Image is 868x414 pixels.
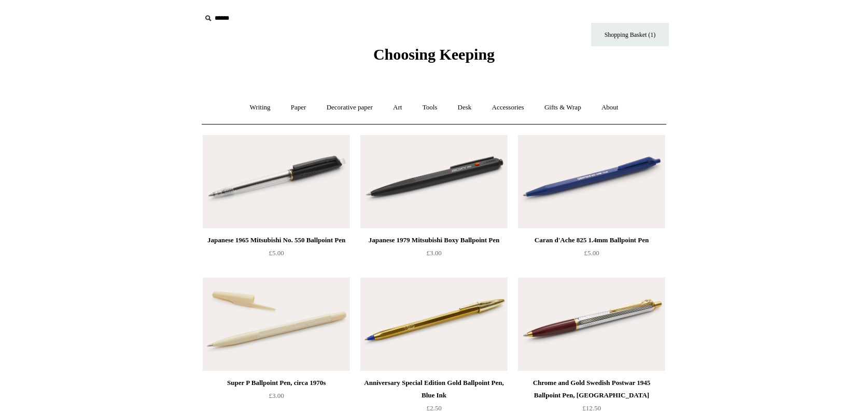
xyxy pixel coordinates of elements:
[518,135,665,228] img: Caran d'Ache 825 1.4mm Ballpoint Pen
[360,135,508,228] a: Japanese 1979 Mitsubishi Boxy Ballpoint Pen Japanese 1979 Mitsubishi Boxy Ballpoint Pen
[518,135,665,228] a: Caran d'Ache 825 1.4mm Ballpoint Pen Caran d'Ache 825 1.4mm Ballpoint Pen
[483,94,534,121] a: Accessories
[363,234,505,246] div: Japanese 1979 Mitsubishi Boxy Ballpoint Pen
[591,23,669,46] a: Shopping Basket (1)
[426,404,441,412] span: £2.50
[373,46,495,63] span: Choosing Keeping
[582,404,601,412] span: £12.50
[373,54,495,61] a: Choosing Keeping
[282,94,316,121] a: Paper
[413,94,447,121] a: Tools
[521,234,663,246] div: Caran d'Ache 825 1.4mm Ballpoint Pen
[584,249,599,257] span: £5.00
[535,94,591,121] a: Gifts & Wrap
[203,278,350,371] img: Super P Ballpoint Pen, circa 1970s
[521,377,663,402] div: Chrome and Gold Swedish Postwar 1945 Ballpoint Pen, [GEOGRAPHIC_DATA]
[269,392,284,399] span: £3.00
[360,234,508,277] a: Japanese 1979 Mitsubishi Boxy Ballpoint Pen £3.00
[205,377,347,389] div: Super P Ballpoint Pen, circa 1970s
[518,278,665,371] img: Chrome and Gold Swedish Postwar 1945 Ballpoint Pen, Burgundy
[317,94,382,121] a: Decorative paper
[518,278,665,371] a: Chrome and Gold Swedish Postwar 1945 Ballpoint Pen, Burgundy Chrome and Gold Swedish Postwar 1945...
[426,249,441,257] span: £3.00
[384,94,411,121] a: Art
[205,234,347,246] div: Japanese 1965 Mitsubishi No. 550 Ballpoint Pen
[592,94,628,121] a: About
[360,278,508,371] a: Anniversary Special Edition Gold Ballpoint Pen, Blue Ink Anniversary Special Edition Gold Ballpoi...
[518,234,665,277] a: Caran d'Ache 825 1.4mm Ballpoint Pen £5.00
[360,135,508,228] img: Japanese 1979 Mitsubishi Boxy Ballpoint Pen
[360,278,508,371] img: Anniversary Special Edition Gold Ballpoint Pen, Blue Ink
[203,234,350,277] a: Japanese 1965 Mitsubishi No. 550 Ballpoint Pen £5.00
[269,249,284,257] span: £5.00
[449,94,481,121] a: Desk
[203,135,350,228] img: Japanese 1965 Mitsubishi No. 550 Ballpoint Pen
[203,278,350,371] a: Super P Ballpoint Pen, circa 1970s Super P Ballpoint Pen, circa 1970s
[363,377,505,402] div: Anniversary Special Edition Gold Ballpoint Pen, Blue Ink
[241,94,280,121] a: Writing
[203,135,350,228] a: Japanese 1965 Mitsubishi No. 550 Ballpoint Pen Japanese 1965 Mitsubishi No. 550 Ballpoint Pen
